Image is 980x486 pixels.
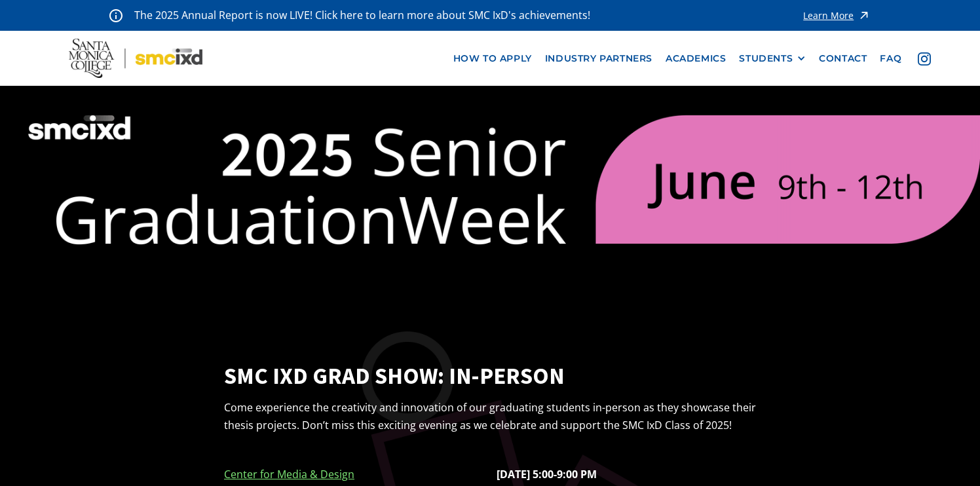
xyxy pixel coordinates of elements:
[224,399,756,434] p: Come experience the creativity and innovation of our graduating students in-person as they showca...
[803,7,871,24] a: Learn More
[224,360,756,392] strong: SMC IxD Grad Show: IN-PERSON
[803,11,854,20] div: Learn More
[812,47,873,71] a: contact
[109,9,122,22] img: icon - information - alert
[69,39,202,78] img: Santa Monica College - SMC IxD logo
[497,466,756,483] p: [DATE] 5:00-9:00 PM
[739,53,793,64] div: STUDENTS
[857,7,871,24] img: icon - arrow - alert
[659,47,732,71] a: Academics
[538,47,659,71] a: industry partners
[873,47,908,71] a: faq
[447,47,538,71] a: how to apply
[134,7,592,24] p: The 2025 Annual Report is now LIVE! Click here to learn more about SMC IxD's achievements!
[739,53,806,64] div: STUDENTS
[918,52,931,65] img: icon - instagram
